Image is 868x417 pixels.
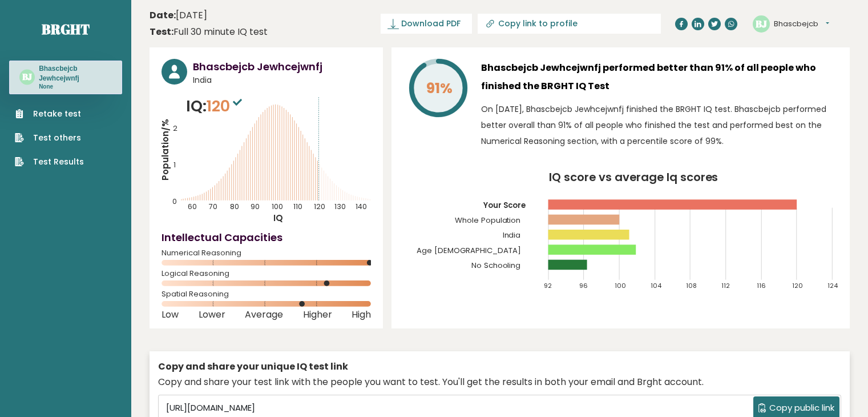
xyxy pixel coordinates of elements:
[769,402,834,415] span: Copy public link
[481,101,838,149] p: On [DATE], Bhascbejcb Jewhcejwnfj finished the BRGHT IQ test. Bhascbejcb performed better overall...
[549,169,718,185] tspan: IQ score vs average Iq scores
[15,108,84,120] a: Retake test
[39,83,112,91] p: None
[793,281,804,290] tspan: 120
[150,9,176,22] b: Date:
[352,312,371,317] span: High
[158,375,841,389] div: Copy and share your test link with the people you want to test. You'll get the results in both yo...
[293,202,302,211] tspan: 110
[230,202,239,211] tspan: 80
[426,78,453,98] tspan: 91%
[162,292,371,296] span: Spatial Reasoning
[15,132,84,144] a: Test others
[150,25,173,38] b: Test:
[417,245,521,256] tspan: Age [DEMOGRAPHIC_DATA]
[15,156,84,168] a: Test Results
[721,281,730,290] tspan: 112
[162,271,371,276] span: Logical Reasoning
[159,119,171,181] tspan: Population/%
[193,74,371,86] span: India
[193,59,371,74] h3: Bhascbejcb Jewhcejwnfj
[158,360,841,374] div: Copy and share your unique IQ test link
[503,230,521,240] tspan: India
[162,312,179,317] span: Low
[757,281,766,290] tspan: 116
[471,260,521,271] tspan: No Schooling
[334,202,346,211] tspan: 130
[173,123,177,133] tspan: 2
[272,202,283,211] tspan: 100
[381,14,472,34] a: Download PDF
[22,71,33,83] text: BJ
[481,59,838,95] h3: Bhascbejcb Jewhcejwnfj performed better than 91% of all people who finished the BRGHT IQ Test
[756,17,767,30] text: BJ
[686,281,697,290] tspan: 108
[356,202,367,211] tspan: 140
[186,95,245,118] p: IQ:
[199,312,225,317] span: Lower
[173,160,176,170] tspan: 1
[828,281,839,290] tspan: 124
[245,312,283,317] span: Average
[150,25,268,39] div: Full 30 minute IQ test
[615,281,627,290] tspan: 100
[188,202,197,211] tspan: 60
[303,312,332,317] span: Higher
[401,18,461,30] span: Download PDF
[209,202,217,211] tspan: 70
[483,200,526,211] tspan: Your Score
[455,215,521,226] tspan: Whole Population
[39,64,112,83] h3: Bhascbejcb Jewhcejwnfj
[544,281,552,290] tspan: 92
[273,212,283,224] tspan: IQ
[172,197,177,206] tspan: 0
[207,95,245,117] span: 120
[651,281,662,290] tspan: 104
[150,9,207,22] time: [DATE]
[314,202,325,211] tspan: 120
[579,281,588,290] tspan: 96
[774,18,829,30] button: Bhascbejcb
[251,202,260,211] tspan: 90
[162,251,371,255] span: Numerical Reasoning
[42,20,90,38] a: Brght
[162,230,371,245] h4: Intellectual Capacities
